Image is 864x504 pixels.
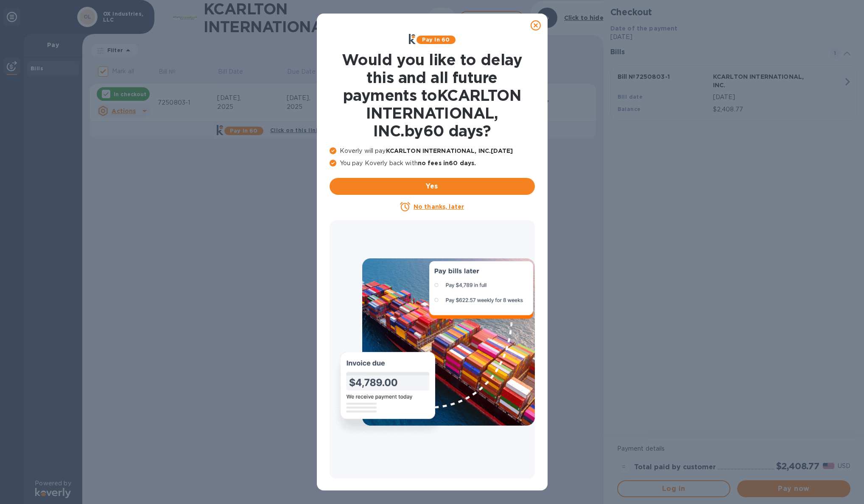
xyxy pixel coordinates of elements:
[386,147,513,154] b: KCARLTON INTERNATIONAL, INC. [DATE]
[330,147,535,155] p: Koverly will pay
[330,159,535,168] p: You pay Koverly back with
[330,51,535,140] h1: Would you like to delay this and all future payments to KCARLTON INTERNATIONAL, INC. by 60 days ?
[422,36,450,43] b: Pay in 60
[336,181,528,191] span: Yes
[418,160,476,166] b: no fees in 60 days .
[414,203,464,210] u: No thanks, later
[330,178,535,195] button: Yes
